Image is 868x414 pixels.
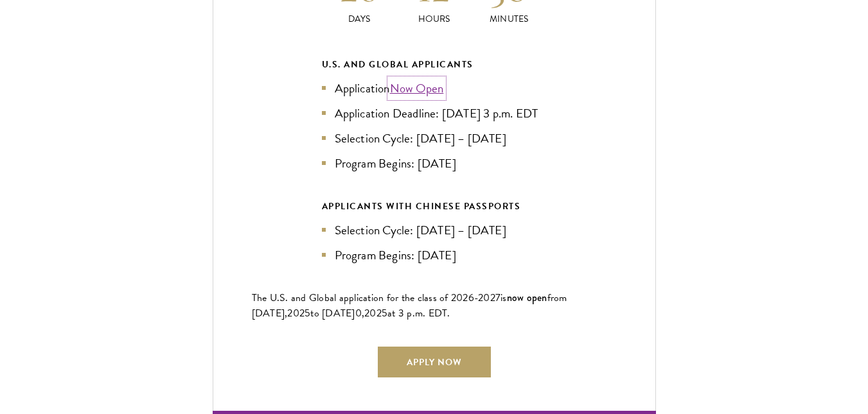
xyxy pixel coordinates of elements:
span: is [500,290,507,306]
span: 5 [305,306,310,321]
li: Selection Cycle: [DATE] – [DATE] [322,129,547,148]
li: Program Begins: [DATE] [322,154,547,173]
span: now open [507,290,547,305]
p: Hours [396,12,472,26]
li: Application Deadline: [DATE] 3 p.m. EDT [322,104,547,123]
span: to [DATE] [310,306,355,321]
div: APPLICANTS WITH CHINESE PASSPORTS [322,198,547,214]
a: Apply Now [378,347,491,377]
li: Selection Cycle: [DATE] – [DATE] [322,221,547,239]
p: Days [322,12,397,26]
span: 0 [355,306,362,321]
li: Program Begins: [DATE] [322,246,547,264]
span: 6 [468,290,474,306]
span: 202 [364,306,382,321]
p: Minutes [472,12,547,26]
span: 202 [287,306,305,321]
span: from [DATE], [252,290,567,321]
span: , [362,306,364,321]
span: at 3 p.m. EDT. [387,306,450,321]
li: Application [322,79,547,98]
a: Now Open [390,79,444,98]
div: U.S. and Global Applicants [322,56,547,73]
span: -202 [474,290,495,306]
span: 7 [495,290,500,306]
span: The U.S. and Global application for the class of 202 [252,290,468,306]
span: 5 [382,306,387,321]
